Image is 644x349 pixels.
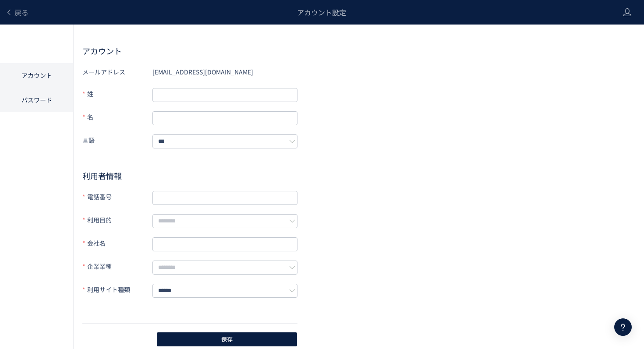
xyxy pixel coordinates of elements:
[82,259,152,275] label: 企業業種
[82,133,152,148] label: 言語
[82,65,152,79] label: メールアドレス
[82,87,152,102] label: 姓
[82,110,152,125] label: 名
[157,332,297,346] button: 保存
[82,282,152,298] label: 利用サイト種類
[82,46,635,56] h2: アカウント
[82,190,152,205] label: 電話番号
[82,170,297,181] h2: 利用者情報
[152,65,297,79] div: [EMAIL_ADDRESS][DOMAIN_NAME]
[221,332,233,346] span: 保存
[82,213,152,228] label: 利用目的
[14,7,28,18] span: 戻る
[82,236,152,251] label: 会社名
